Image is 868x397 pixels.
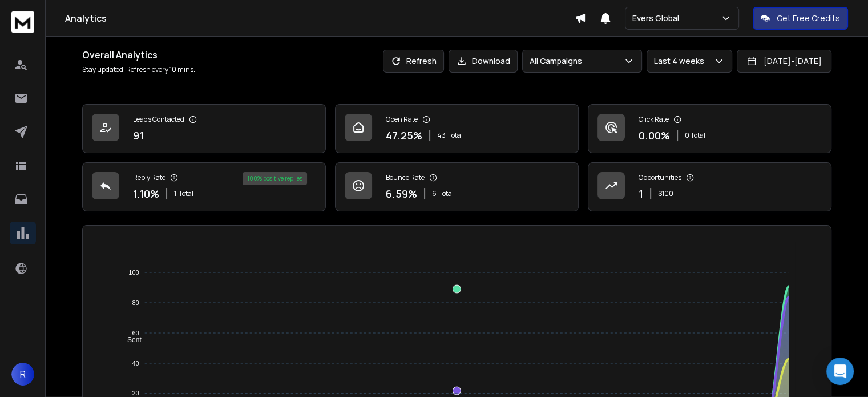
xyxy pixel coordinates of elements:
p: Last 4 weeks [654,55,709,67]
div: 100 % positive replies [243,172,307,185]
p: 47.25 % [386,127,422,143]
span: Total [439,189,454,198]
button: Download [449,50,518,73]
button: [DATE]-[DATE] [737,50,831,73]
p: Leads Contacted [133,115,184,124]
button: Refresh [383,50,444,73]
p: 91 [133,127,144,143]
span: 43 [437,131,446,140]
tspan: 60 [132,330,139,336]
tspan: 20 [132,390,139,396]
p: Opportunities [639,173,681,182]
p: Download [472,55,510,67]
p: $ 100 [658,189,673,198]
p: 6.59 % [386,186,417,202]
p: Refresh [406,55,437,67]
p: Click Rate [639,115,669,124]
a: Click Rate0.00%0 Total [588,104,831,153]
p: 0.00 % [639,127,670,143]
div: Open Intercom Messenger [826,358,854,385]
p: 0 Total [685,131,705,140]
span: Sent [119,336,142,344]
p: Get Free Credits [777,13,840,24]
p: Reply Rate [133,173,165,182]
a: Open Rate47.25%43Total [335,104,579,153]
button: R [11,363,34,386]
span: 6 [432,189,437,198]
p: Stay updated! Refresh every 10 mins. [82,65,195,74]
button: Get Free Credits [753,7,848,30]
p: Evers Global [632,13,684,24]
img: logo [11,11,34,33]
span: 1 [174,189,176,198]
tspan: 40 [132,359,139,366]
a: Reply Rate1.10%1Total100% positive replies [82,162,326,211]
h1: Overall Analytics [82,48,195,62]
span: Total [179,189,193,198]
tspan: 80 [132,299,139,306]
h1: Analytics [65,11,575,25]
a: Bounce Rate6.59%6Total [335,162,579,211]
a: Leads Contacted91 [82,104,326,153]
p: Bounce Rate [386,173,425,182]
p: 1 [639,186,643,202]
p: Open Rate [386,115,418,124]
p: All Campaigns [530,55,587,67]
span: Total [448,131,463,140]
p: 1.10 % [133,186,159,202]
tspan: 100 [128,269,139,276]
a: Opportunities1$100 [588,162,831,211]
